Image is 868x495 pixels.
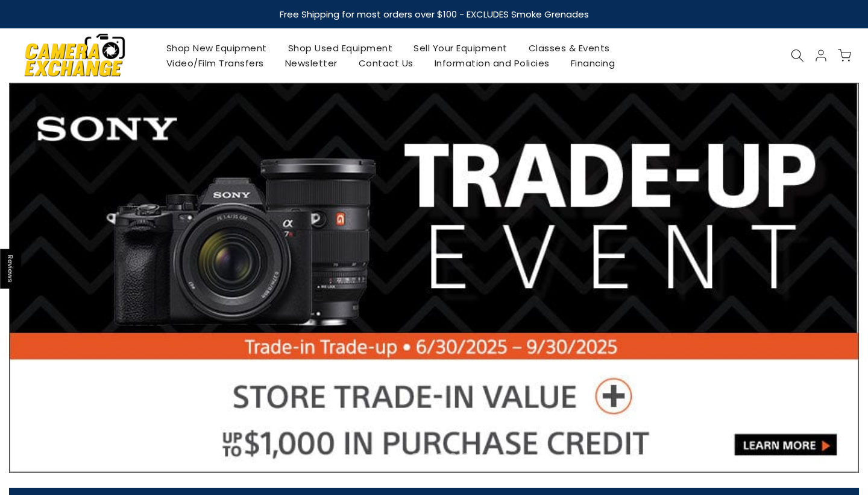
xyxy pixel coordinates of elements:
a: Video/Film Transfers [156,56,274,71]
a: Shop New Equipment [156,40,277,56]
a: Contact Us [348,56,424,71]
a: Shop Used Equipment [277,40,403,56]
a: Financing [560,56,626,71]
a: Information and Policies [424,56,560,71]
li: Page dot 6 [462,453,469,459]
li: Page dot 1 [399,453,406,459]
li: Page dot 4 [437,453,444,459]
a: Sell Your Equipment [403,40,518,56]
li: Page dot 5 [450,453,456,459]
li: Page dot 2 [412,453,418,459]
strong: Free Shipping for most orders over $100 - EXCLUDES Smoke Grenades [280,8,589,21]
a: Classes & Events [518,40,620,56]
li: Page dot 3 [424,453,431,459]
a: Newsletter [274,56,348,71]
